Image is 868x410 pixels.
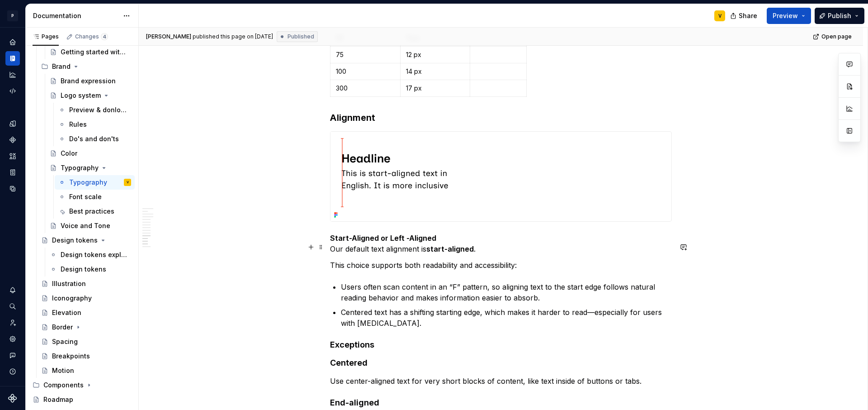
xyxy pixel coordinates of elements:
[43,381,84,390] div: Components
[52,337,78,346] div: Spacing
[821,33,852,40] span: Open page
[52,294,92,303] div: Iconography
[61,265,106,274] div: Design tokens
[828,11,851,20] span: Publish
[33,33,59,40] div: Pages
[29,378,135,392] div: Components
[5,149,20,163] a: Assets
[5,133,20,147] a: Components
[5,348,20,362] div: Contact support
[5,84,20,98] a: Code automation
[61,91,101,100] div: Logo system
[426,244,474,253] strong: start-aligned
[46,45,135,59] a: Getting started with accessibility
[69,178,107,187] div: Typography
[38,233,135,248] a: Design tokens
[46,74,135,88] a: Brand expression
[330,340,374,349] strong: Exceptions
[52,308,81,317] div: Elevation
[330,376,672,386] p: Use center-aligned text for very short blocks of content, like text inside of buttons or tabs.
[726,8,763,24] button: Share
[330,234,436,243] strong: Start-Aligned or Left -Aligned
[61,149,77,158] div: Color
[739,11,757,20] span: Share
[5,283,20,297] div: Notifications
[55,103,135,117] a: Preview & donloads
[52,323,73,332] div: Border
[8,394,17,403] svg: Supernova Logo
[5,35,20,49] a: Home
[38,363,135,378] a: Motion
[773,11,798,20] span: Preview
[61,221,110,230] div: Voice and Tone
[69,105,129,114] div: Preview & donloads
[69,134,119,143] div: Do's and don'ts
[61,163,99,172] div: Typography
[5,299,20,314] div: Search ⌘K
[5,116,20,131] a: Design tokens
[810,30,856,43] a: Open page
[406,67,465,76] p: 14 px
[815,8,864,24] button: Publish
[38,291,135,305] a: Iconography
[288,33,314,40] span: Published
[46,219,135,233] a: Voice and Tone
[7,10,18,21] div: P
[46,88,135,103] a: Logo system
[101,33,108,40] span: 4
[75,33,108,40] div: Changes
[330,233,672,254] p: Our default text alignment is .
[55,204,135,219] a: Best practices
[38,277,135,291] a: Illustration
[46,161,135,175] a: Typography
[38,320,135,334] a: Border
[336,67,395,76] p: 100
[767,8,811,24] button: Preview
[341,281,672,303] p: Users often scan content in an “F” pattern, so aligning text to the start edge follows natural re...
[5,165,20,180] a: Storybook stories
[406,50,465,59] p: 12 px
[55,175,135,190] a: TypographyV
[330,132,472,221] img: 4b38f209-bd30-4fa8-aadf-be6ed2b03ed2.png
[330,260,672,271] p: This choice supports both readability and accessibility:
[38,305,135,320] a: Elevation
[55,117,135,132] a: Rules
[5,332,20,346] a: Settings
[55,132,135,146] a: Do's and don'ts
[52,352,90,361] div: Breakpoints
[5,181,20,196] a: Data sources
[52,366,74,375] div: Motion
[69,192,102,201] div: Font scale
[61,76,116,86] div: Brand expression
[33,11,118,20] div: Documentation
[5,315,20,330] a: Invite team
[330,112,375,123] strong: Alignment
[52,236,98,245] div: Design tokens
[5,51,20,66] a: Documentation
[29,392,135,407] a: Roadmap
[61,250,129,259] div: Design tokens explained
[330,398,379,407] strong: End-aligned
[718,12,722,19] div: V
[5,67,20,82] a: Analytics
[55,190,135,204] a: Font scale
[146,33,191,40] span: [PERSON_NAME]
[52,62,71,71] div: Brand
[38,334,135,349] a: Spacing
[336,50,395,59] p: 75
[69,207,114,216] div: Best practices
[406,84,465,93] p: 17 px
[69,120,87,129] div: Rules
[46,248,135,262] a: Design tokens explained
